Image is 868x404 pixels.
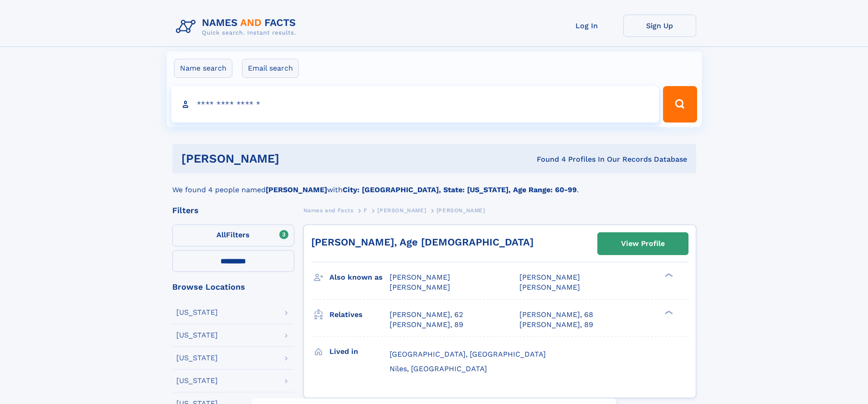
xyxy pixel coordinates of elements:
[663,309,673,315] div: ❯
[390,350,546,358] span: [GEOGRAPHIC_DATA], [GEOGRAPHIC_DATA]
[329,270,390,285] h3: Also known as
[598,233,688,255] a: View Profile
[171,86,659,123] input: search input
[176,354,218,362] div: [US_STATE]
[408,154,687,164] div: Found 4 Profiles In Our Records Database
[663,86,697,123] button: Search Button
[329,344,390,359] h3: Lived in
[623,15,696,37] a: Sign Up
[390,273,450,281] span: [PERSON_NAME]
[364,205,367,216] a: F
[519,273,580,281] span: [PERSON_NAME]
[621,233,665,254] div: View Profile
[174,59,232,78] label: Name search
[176,332,218,339] div: [US_STATE]
[390,320,463,330] a: [PERSON_NAME], 89
[172,15,303,39] img: Logo Names and Facts
[377,205,426,216] a: [PERSON_NAME]
[172,283,294,291] div: Browse Locations
[519,283,580,291] span: [PERSON_NAME]
[663,272,673,278] div: ❯
[172,206,294,215] div: Filters
[172,225,294,246] label: Filters
[550,15,623,37] a: Log In
[519,310,593,320] a: [PERSON_NAME], 68
[390,310,463,320] a: [PERSON_NAME], 62
[519,320,593,330] a: [PERSON_NAME], 89
[390,283,450,291] span: [PERSON_NAME]
[364,207,367,214] span: F
[266,185,327,194] b: [PERSON_NAME]
[216,230,226,239] span: All
[176,309,218,316] div: [US_STATE]
[377,207,426,214] span: [PERSON_NAME]
[303,205,354,216] a: Names and Facts
[176,377,218,384] div: [US_STATE]
[343,185,577,194] b: City: [GEOGRAPHIC_DATA], State: [US_STATE], Age Range: 60-99
[329,307,390,322] h3: Relatives
[390,364,487,373] span: Niles, [GEOGRAPHIC_DATA]
[172,174,696,195] div: We found 4 people named with .
[181,153,408,164] h1: [PERSON_NAME]
[242,59,299,78] label: Email search
[437,207,485,214] span: [PERSON_NAME]
[311,236,534,248] a: [PERSON_NAME], Age [DEMOGRAPHIC_DATA]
